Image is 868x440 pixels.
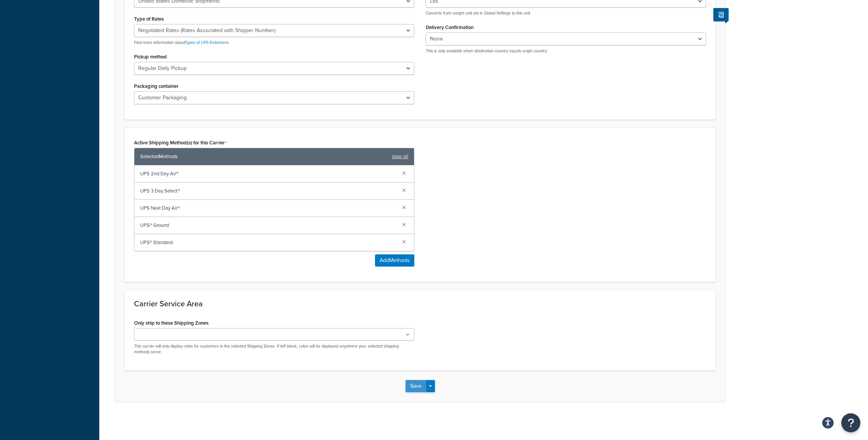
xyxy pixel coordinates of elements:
p: Find more information about here. [134,40,414,45]
p: This carrier will only display rates for customers in the selected Shipping Zones. If left blank,... [134,343,414,355]
a: clear all [392,151,408,162]
label: Type of Rates [134,16,164,22]
a: Types of UPS Rates [185,39,220,45]
label: Packaging container [134,83,179,89]
p: This is only available when destination country equals origin country [426,48,706,54]
h3: Carrier Service Area [134,299,706,308]
span: UPS 3 Day Select® [140,186,396,196]
label: Only ship to these Shipping Zones [134,320,209,326]
span: UPS® Standard [140,237,396,248]
label: Delivery Confirmation [426,24,474,30]
span: UPS 2nd Day Air® [140,168,396,179]
label: Pickup method [134,54,167,60]
p: Converts from weight unit set in Global Settings to this unit [426,10,706,16]
span: UPS® Ground [140,220,396,231]
button: Show Help Docs [713,8,729,21]
label: Active Shipping Method(s) for this Carrier [134,140,227,146]
button: Save [406,380,426,392]
span: UPS Next Day Air® [140,203,396,214]
button: Open Resource Center [841,413,860,432]
span: Selected Methods [140,151,388,162]
button: AddMethods [375,254,414,267]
